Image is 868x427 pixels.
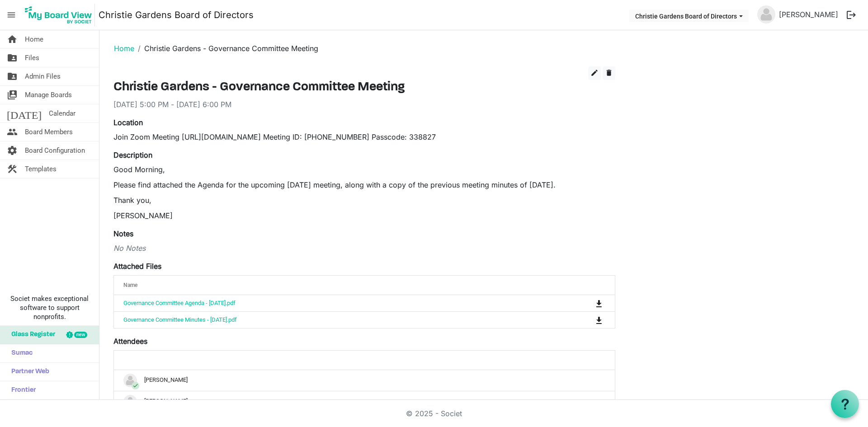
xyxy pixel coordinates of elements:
[593,297,605,310] button: Download
[123,316,237,323] a: Governance Committee Minutes - [DATE].pdf
[114,44,134,53] a: Home
[113,117,143,128] label: Location
[132,382,139,389] span: check
[593,314,605,326] button: Download
[22,4,95,26] img: My Board View Logo
[114,295,558,311] td: Governance Committee Agenda - October 6, 2025.pdf is template cell column header Name
[113,243,615,253] div: No Notes
[123,395,605,408] div: [PERSON_NAME]
[3,6,20,23] span: menu
[4,294,95,321] span: Societ makes exceptional software to support nonprofits.
[842,5,861,24] button: logout
[113,99,615,110] div: [DATE] 5:00 PM - [DATE] 6:00 PM
[25,67,61,85] span: Admin Files
[558,311,615,328] td: is Command column column header
[123,282,137,288] span: Name
[134,43,318,54] li: Christie Gardens - Governance Committee Meeting
[603,66,615,80] button: delete
[605,69,613,77] span: delete
[7,123,18,141] span: people
[113,131,615,142] div: Join Zoom Meeting [URL][DOMAIN_NAME] Meeting ID: [PHONE_NUMBER] Passcode: 338827
[114,370,615,391] td: checkAna Ferreira is template cell column header
[123,374,137,387] img: no-profile-picture.svg
[558,295,615,311] td: is Command column column header
[25,49,39,67] span: Files
[7,49,18,67] span: folder_shared
[123,395,137,408] img: no-profile-picture.svg
[25,141,85,160] span: Board Configuration
[7,344,33,362] span: Sumac
[7,104,42,122] span: [DATE]
[7,160,18,178] span: construction
[49,104,75,122] span: Calendar
[113,210,615,221] p: [PERSON_NAME]
[7,30,18,48] span: home
[123,374,605,387] div: [PERSON_NAME]
[7,326,55,344] span: Glass Register
[99,6,254,24] a: Christie Gardens Board of Directors
[588,66,601,80] button: edit
[7,363,49,381] span: Partner Web
[113,195,615,206] p: Thank you,
[406,409,462,418] a: © 2025 - Societ
[113,228,133,239] label: Notes
[114,311,558,328] td: Governance Committee Minutes - July 7, 2025.pdf is template cell column header Name
[22,4,99,26] a: My Board View Logo
[25,30,43,48] span: Home
[7,67,18,85] span: folder_shared
[113,80,615,95] h3: Christie Gardens - Governance Committee Meeting
[113,179,615,190] p: Please find attached the Agenda for the upcoming [DATE] meeting, along with a copy of the previou...
[757,5,775,23] img: no-profile-picture.svg
[25,123,73,141] span: Board Members
[629,9,749,22] button: Christie Gardens Board of Directors dropdownbutton
[25,86,72,104] span: Manage Boards
[114,391,615,412] td: ?Angel Morales is template cell column header
[7,381,36,399] span: Frontier
[123,300,236,306] a: Governance Committee Agenda - [DATE].pdf
[7,141,18,160] span: settings
[113,336,147,347] label: Attendees
[775,5,842,23] a: [PERSON_NAME]
[113,261,161,272] label: Attached Files
[7,86,18,104] span: switch_account
[113,164,615,175] p: Good Morning,
[74,332,87,338] div: new
[113,150,152,160] label: Description
[590,69,599,77] span: edit
[25,160,57,178] span: Templates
